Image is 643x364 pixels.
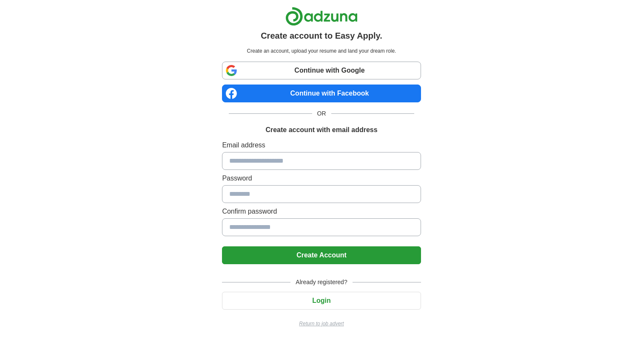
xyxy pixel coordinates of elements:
[222,173,421,183] label: Password
[312,109,331,118] span: OR
[290,278,352,287] span: Already registered?
[222,206,421,217] label: Confirm password
[265,125,377,135] h1: Create account with email address
[222,140,421,150] label: Email address
[222,62,421,79] a: Continue with Google
[222,292,421,310] button: Login
[222,246,421,264] button: Create Account
[222,320,421,327] a: Return to job advert
[261,29,382,42] h1: Create account to Easy Apply.
[222,297,421,304] a: Login
[224,47,419,55] p: Create an account, upload your resume and land your dream role.
[285,7,358,26] img: Adzuna logo
[222,85,421,102] a: Continue with Facebook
